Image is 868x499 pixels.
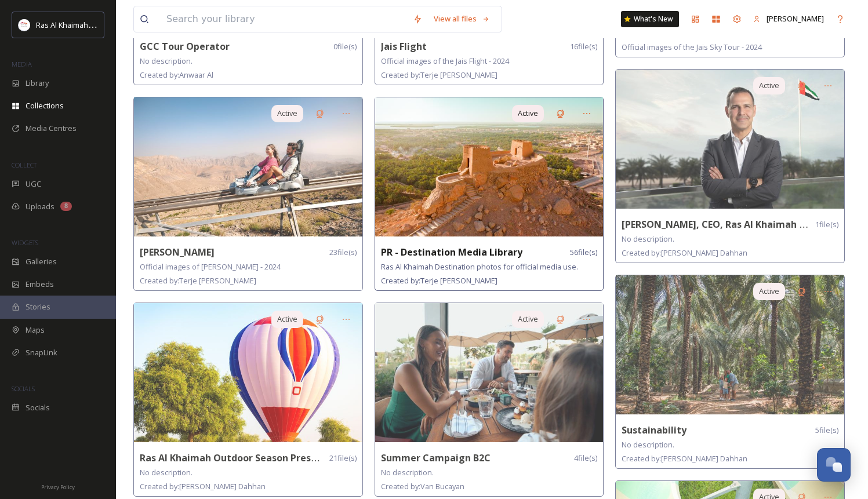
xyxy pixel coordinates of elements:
span: 1 file(s) [815,219,838,230]
span: Media Centres [26,123,77,134]
span: Maps [26,325,45,336]
span: 0 file(s) [333,41,357,52]
span: Created by: Terje [PERSON_NAME] [381,275,497,286]
img: Logo_RAKTDA_RGB-01.png [19,19,30,31]
span: Ras Al Khaimah Destination photos for official media use. [381,261,578,272]
a: Privacy Policy [41,479,75,493]
span: SnapLink [26,347,57,358]
span: No description. [622,234,674,244]
span: Created by: [PERSON_NAME] Dahhan [140,481,266,491]
img: 6af0912f-5ad3-4dba-861f-f5ab8fa920a1.jpg [616,275,844,414]
span: 16 file(s) [570,41,597,52]
span: 56 file(s) [570,247,597,258]
span: No description. [381,467,434,478]
span: Created by: [PERSON_NAME] Dahhan [622,453,747,464]
span: 23 file(s) [329,247,357,258]
span: Galleries [26,256,57,267]
span: Active [759,80,779,91]
span: Created by: Van Bucayan [381,481,464,491]
img: 21f13973-0c2b-4138-b2f3-8f4bea45de3a.jpg [375,97,604,236]
strong: PR - Destination Media Library [381,246,522,258]
span: No description. [622,439,674,450]
input: Search your library [161,6,407,32]
span: Active [759,286,779,297]
span: Ras Al Khaimah Tourism Development Authority [36,19,200,30]
span: Active [277,314,297,325]
span: 21 file(s) [329,453,357,464]
span: UGC [26,179,41,190]
span: Created by: [PERSON_NAME] Dahhan [622,247,747,258]
span: Active [518,108,538,119]
span: Socials [26,402,50,413]
span: Created by: Terje [PERSON_NAME] [381,70,497,80]
span: Embeds [26,279,54,290]
strong: Ras Al Khaimah Outdoor Season Press Release 2024 [140,451,377,464]
strong: Summer Campaign B2C [381,451,491,464]
span: 4 file(s) [574,453,597,464]
img: c31c8ceb-515d-4687-9f3e-56b1a242d210.jpg [616,70,844,209]
span: Active [277,108,297,119]
img: e0222ccf-6255-4936-987a-341590b03107.jpg [134,303,362,442]
button: Open Chat [817,448,851,482]
a: [PERSON_NAME] [747,8,830,30]
span: COLLECT [12,161,37,169]
strong: Jais Flight [381,40,427,53]
span: SOCIALS [12,384,35,393]
span: Official images of the Jais Sky Tour - 2024 [622,42,762,52]
span: Created by: Terje [PERSON_NAME] [140,275,256,286]
span: Active [518,314,538,325]
span: Official images of the Jais Flight - 2024 [381,56,509,66]
span: No description. [140,467,193,478]
a: View all files [428,8,496,30]
span: Privacy Policy [41,483,75,491]
span: 5 file(s) [815,425,838,436]
a: What's New [621,11,679,27]
span: Uploads [26,201,55,212]
span: No description. [140,56,193,66]
strong: GCC Tour Operator [140,40,230,53]
div: 8 [60,202,72,211]
img: bd81b62b-870d-422c-9bd4-4761a91d25bf.jpg [134,97,362,236]
strong: [PERSON_NAME] [140,246,215,258]
span: MEDIA [12,60,32,68]
span: Collections [26,100,64,111]
img: 986c165d-17bd-490e-9150-b83c6d4a2d2e.jpg [375,303,604,442]
span: Created by: Anwaar Al [140,70,213,80]
strong: Sustainability [622,424,687,436]
span: [PERSON_NAME] [767,13,824,24]
span: Library [26,78,49,89]
span: WIDGETS [12,238,38,247]
span: Official images of [PERSON_NAME] - 2024 [140,261,281,272]
span: Stories [26,301,50,312]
